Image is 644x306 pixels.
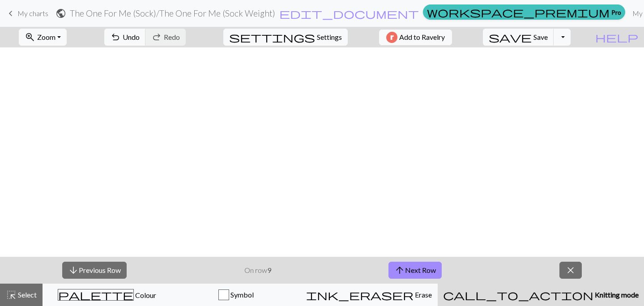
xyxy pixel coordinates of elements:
[483,29,554,46] button: Save
[37,33,55,41] span: Zoom
[489,31,532,43] span: save
[427,6,610,18] span: workspace_premium
[17,9,48,17] span: My charts
[300,284,438,306] button: Erase
[110,31,121,43] span: undo
[593,290,639,299] span: Knitting mode
[394,264,405,276] span: arrow_upward
[399,32,445,43] span: Add to Ravelry
[533,33,548,41] span: Save
[55,7,66,20] span: public
[62,262,127,279] button: Previous Row
[438,284,644,306] button: Knitting mode
[5,6,48,21] a: My charts
[565,264,576,276] span: close
[68,264,79,276] span: arrow_downward
[279,7,419,20] span: edit_document
[58,289,133,301] span: palette
[229,31,315,43] span: settings
[386,32,397,43] img: Ravelry
[6,289,17,301] span: highlight_alt
[379,30,452,45] button: Add to Ravelry
[25,31,35,43] span: zoom_in
[5,7,16,20] span: keyboard_arrow_left
[306,289,414,301] span: ink_eraser
[17,290,37,299] span: Select
[595,31,638,43] span: help
[134,291,156,299] span: Colour
[443,289,593,301] span: call_to_action
[223,29,348,46] button: SettingsSettings
[19,29,67,46] button: Zoom
[423,4,625,20] a: Pro
[123,33,140,41] span: Undo
[171,284,300,306] button: Symbol
[244,265,271,276] p: On row
[317,32,342,42] span: Settings
[388,262,442,279] button: Next Row
[70,8,275,18] h2: The One For Me (Sock) / The One For Me (Sock Weight)
[229,290,254,299] span: Symbol
[104,29,146,46] button: Undo
[229,32,315,42] i: Settings
[43,284,171,306] button: Colour
[267,266,271,274] strong: 9
[414,290,432,299] span: Erase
